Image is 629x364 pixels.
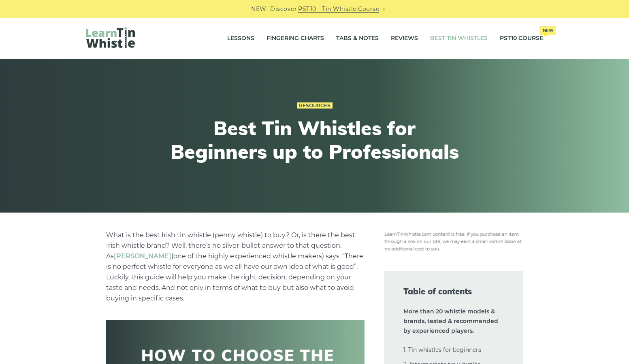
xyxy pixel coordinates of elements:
a: Lessons [227,28,254,49]
a: Fingering Charts [267,28,324,49]
a: 1. Tin whistles for beginners [403,346,481,353]
a: Tabs & Notes [336,28,379,49]
img: LearnTinWhistle.com [86,27,135,48]
p: What is the best Irish tin whistle (penny whistle) to buy? Or, is there the best Irish whistle br... [106,230,365,304]
a: Best Tin Whistles [430,28,488,49]
span: New [539,26,556,35]
a: Reviews [391,28,418,49]
a: Resources [297,102,333,109]
h1: Best Tin Whistles for Beginners up to Professionals [166,117,464,163]
strong: More than 20 whistle models & brands, tested & recommended by experienced players. [403,308,498,334]
span: Table of contents [403,286,504,297]
a: undefined (opens in a new tab) [114,252,171,260]
img: disclosure [384,230,523,252]
a: PST10 CourseNew [500,28,543,49]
